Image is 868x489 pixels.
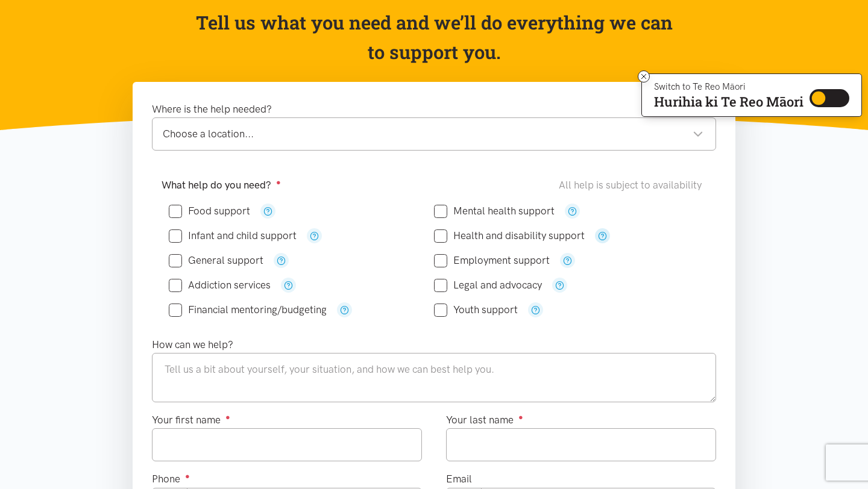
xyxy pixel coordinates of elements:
[152,101,272,117] label: Where is the help needed?
[654,83,804,90] p: Switch to Te Reo Māori
[276,178,281,187] sup: ●
[162,177,281,193] label: What help do you need?
[169,305,327,315] label: Financial mentoring/budgeting
[518,413,523,422] sup: ●
[434,206,555,216] label: Mental health support
[434,280,542,290] label: Legal and advocacy
[169,231,297,241] label: Infant and child support
[446,471,472,487] label: Email
[434,231,585,241] label: Health and disability support
[152,471,190,487] label: Phone
[169,206,250,216] label: Food support
[559,177,706,193] div: All help is subject to availability
[169,255,263,266] label: General support
[434,255,550,266] label: Employment support
[225,413,230,422] sup: ●
[163,126,703,142] div: Choose a location...
[195,8,674,67] p: Tell us what you need and we’ll do everything we can to support you.
[152,412,230,428] label: Your first name
[152,337,233,353] label: How can we help?
[169,280,271,290] label: Addiction services
[654,96,804,107] p: Hurihia ki Te Reo Māori
[434,305,518,315] label: Youth support
[185,472,190,481] sup: ●
[446,412,523,428] label: Your last name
